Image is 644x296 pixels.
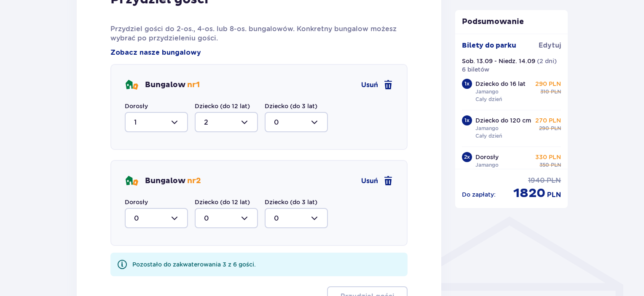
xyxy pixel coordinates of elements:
[462,115,472,125] div: 1 x
[125,102,148,110] label: Dorosły
[187,80,200,90] span: nr 1
[110,24,408,43] p: Przydziel gości do 2-os., 4-os. lub 8-os. bungalowów. Konkretny bungalow możesz wybrać po przydzi...
[187,176,201,186] span: nr 2
[125,174,138,188] img: bungalows Icon
[551,161,561,169] p: PLN
[462,57,535,65] p: Sob. 13.09 - Niedz. 14.09
[462,65,489,74] p: 6 biletów
[475,153,499,161] p: Dorosły
[475,132,502,140] p: Cały dzień
[475,80,526,88] p: Dziecko do 16 lat
[537,57,557,65] p: ( 2 dni )
[539,161,549,169] p: 350
[462,79,472,89] div: 1 x
[125,198,148,206] label: Dorosły
[551,88,561,96] p: PLN
[265,198,317,206] label: Dziecko (do 3 lat)
[540,88,549,96] p: 310
[551,125,561,132] p: PLN
[535,116,561,125] p: 270 PLN
[462,152,472,162] div: 2 x
[475,161,499,169] p: Jamango
[475,125,499,132] p: Jamango
[110,48,201,57] a: Zobacz nasze bungalowy
[475,116,531,125] p: Dziecko do 120 cm
[462,190,496,199] p: Do zapłaty :
[475,88,499,96] p: Jamango
[455,17,568,27] p: Podsumowanie
[539,41,561,50] a: Edytuj
[547,190,561,200] p: PLN
[132,260,256,269] div: Pozostało do zakwaterowania 3 z 6 gości.
[361,176,393,186] a: Usuń
[361,176,378,186] span: Usuń
[539,125,549,132] p: 290
[125,78,138,92] img: bungalows Icon
[361,80,393,90] a: Usuń
[265,102,317,110] label: Dziecko (do 3 lat)
[195,102,250,110] label: Dziecko (do 12 lat)
[547,176,561,185] p: PLN
[195,198,250,206] label: Dziecko (do 12 lat)
[535,153,561,161] p: 330 PLN
[145,176,201,186] p: Bungalow
[361,80,378,90] span: Usuń
[535,80,561,88] p: 290 PLN
[513,185,545,201] p: 1820
[475,96,502,103] p: Cały dzień
[462,41,516,50] p: Bilety do parku
[145,80,200,90] p: Bungalow
[528,176,545,185] p: 1940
